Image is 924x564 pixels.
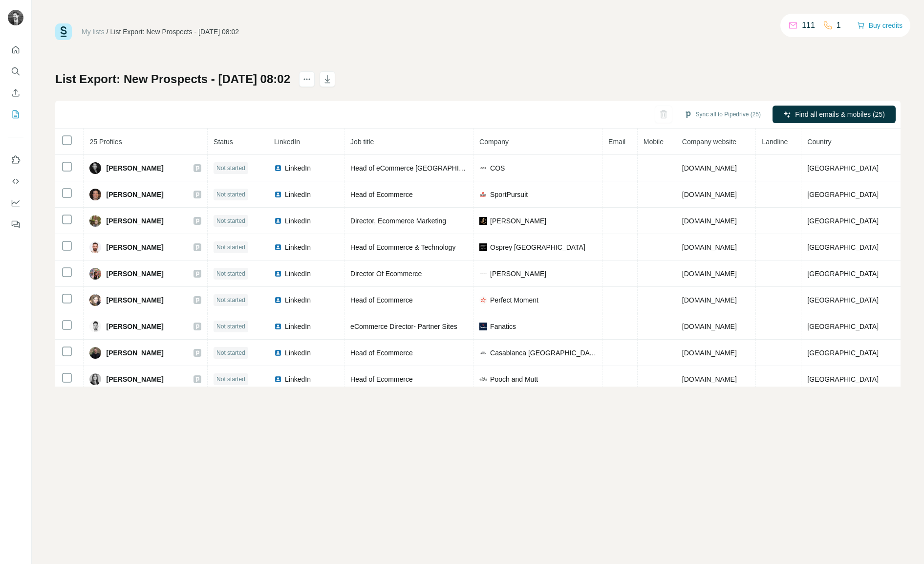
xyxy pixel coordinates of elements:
[274,349,282,357] img: LinkedIn logo
[106,348,163,358] span: [PERSON_NAME]
[807,191,879,198] span: [GEOGRAPHIC_DATA]
[285,216,311,226] span: LinkedIn
[274,164,282,172] img: LinkedIn logo
[795,109,885,119] span: Find all emails & mobiles (25)
[490,348,596,358] span: Casablanca [GEOGRAPHIC_DATA]
[677,107,768,122] button: Sync all to Pipedrive (25)
[479,217,487,225] img: company-logo
[274,296,282,304] img: LinkedIn logo
[644,138,664,146] span: Mobile
[216,375,245,384] span: Not started
[106,190,163,199] span: [PERSON_NAME]
[773,106,896,123] button: Find all emails & mobiles (25)
[55,71,290,87] h1: List Export: New Prospects - [DATE] 08:02
[274,323,282,330] img: LinkedIn logo
[274,138,300,146] span: LinkedIn
[216,217,245,225] span: Not started
[682,243,737,251] span: [DOMAIN_NAME]
[479,270,487,278] img: company-logo
[682,296,737,304] span: [DOMAIN_NAME]
[490,374,538,384] span: Pooch and Mutt
[350,323,457,330] span: eCommerce Director- Partner Sites
[106,295,163,305] span: [PERSON_NAME]
[350,270,422,278] span: Director Of Ecommerce
[106,242,163,252] span: [PERSON_NAME]
[89,189,101,200] img: Avatar
[89,215,101,227] img: Avatar
[807,296,879,304] span: [GEOGRAPHIC_DATA]
[490,242,585,252] span: Osprey [GEOGRAPHIC_DATA]
[216,296,245,304] span: Not started
[216,348,245,357] span: Not started
[837,20,841,31] p: 1
[490,295,538,305] span: Perfect Moment
[285,295,311,305] span: LinkedIn
[285,190,311,199] span: LinkedIn
[682,138,736,146] span: Company website
[89,241,101,253] img: Avatar
[479,191,487,198] img: company-logo
[479,323,487,330] img: company-logo
[216,164,245,173] span: Not started
[479,243,487,251] img: company-logo
[274,217,282,225] img: LinkedIn logo
[89,373,101,385] img: Avatar
[89,321,101,332] img: Avatar
[807,270,879,278] span: [GEOGRAPHIC_DATA]
[106,163,163,173] span: [PERSON_NAME]
[8,173,23,190] button: Use Surfe API
[807,375,879,383] span: [GEOGRAPHIC_DATA]
[350,138,374,146] span: Job title
[490,216,546,226] span: [PERSON_NAME]
[106,322,163,331] span: [PERSON_NAME]
[490,163,505,173] span: COS
[350,296,413,304] span: Head of Ecommerce
[55,23,72,40] img: Surfe Logo
[214,138,233,146] span: Status
[285,163,311,173] span: LinkedIn
[274,375,282,383] img: LinkedIn logo
[350,349,413,357] span: Head of Ecommerce
[274,191,282,198] img: LinkedIn logo
[274,243,282,251] img: LinkedIn logo
[8,84,23,102] button: Enrich CSV
[682,217,737,225] span: [DOMAIN_NAME]
[106,374,163,384] span: [PERSON_NAME]
[682,191,737,198] span: [DOMAIN_NAME]
[682,349,737,357] span: [DOMAIN_NAME]
[89,294,101,306] img: Avatar
[807,349,879,357] span: [GEOGRAPHIC_DATA]
[682,375,737,383] span: [DOMAIN_NAME]
[762,138,788,146] span: Landline
[479,138,509,146] span: Company
[285,322,311,331] span: LinkedIn
[479,296,487,304] img: company-logo
[216,243,245,252] span: Not started
[857,19,903,32] button: Buy credits
[274,270,282,278] img: LinkedIn logo
[8,63,23,80] button: Search
[89,347,101,359] img: Avatar
[490,190,528,199] span: SportPursuit
[479,164,487,172] img: company-logo
[106,216,163,226] span: [PERSON_NAME]
[8,194,23,212] button: Dashboard
[216,269,245,278] span: Not started
[350,164,487,172] span: Head of eCommerce [GEOGRAPHIC_DATA]
[216,190,245,199] span: Not started
[479,377,487,381] img: company-logo
[608,138,625,146] span: Email
[106,269,163,279] span: [PERSON_NAME]
[682,323,737,330] span: [DOMAIN_NAME]
[8,41,23,59] button: Quick start
[110,27,239,37] div: List Export: New Prospects - [DATE] 08:02
[216,322,245,331] span: Not started
[285,374,311,384] span: LinkedIn
[285,242,311,252] span: LinkedIn
[479,349,487,357] img: company-logo
[8,151,23,169] button: Use Surfe on LinkedIn
[285,348,311,358] span: LinkedIn
[807,217,879,225] span: [GEOGRAPHIC_DATA]
[350,375,413,383] span: Head of Ecommerce
[89,162,101,174] img: Avatar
